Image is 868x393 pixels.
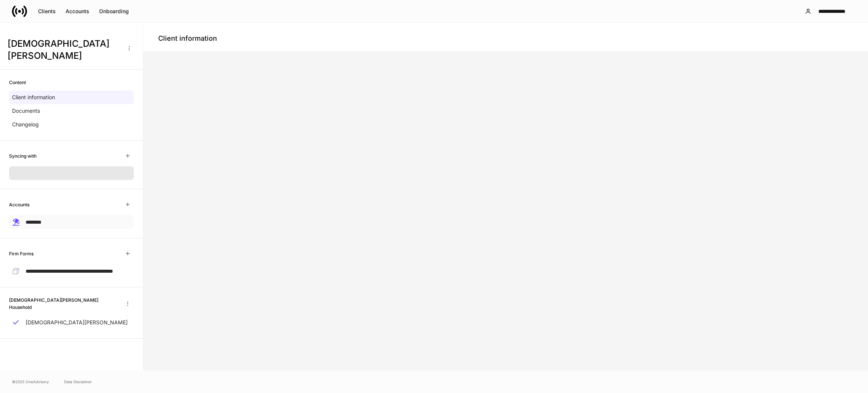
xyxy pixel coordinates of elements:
[9,250,34,257] h6: Firm Forms
[12,107,40,115] p: Documents
[9,316,134,329] a: [DEMOGRAPHIC_DATA][PERSON_NAME]
[26,319,128,326] p: [DEMOGRAPHIC_DATA][PERSON_NAME]
[33,5,61,17] button: Clients
[158,34,217,43] h4: Client information
[9,104,134,118] a: Documents
[38,8,56,15] div: Clients
[9,296,116,311] h6: [DEMOGRAPHIC_DATA][PERSON_NAME] Household
[66,8,89,15] div: Accounts
[8,38,120,62] h3: [DEMOGRAPHIC_DATA][PERSON_NAME]
[9,79,26,86] h6: Content
[12,121,39,128] p: Changelog
[64,379,92,385] a: Data Disclaimer
[94,5,134,17] button: Onboarding
[9,201,29,208] h6: Accounts
[12,94,55,101] p: Client information
[9,118,134,131] a: Changelog
[9,152,37,160] h6: Syncing with
[99,8,129,15] div: Onboarding
[12,379,49,385] span: © 2025 OneAdvisory
[9,91,134,104] a: Client information
[61,5,94,17] button: Accounts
